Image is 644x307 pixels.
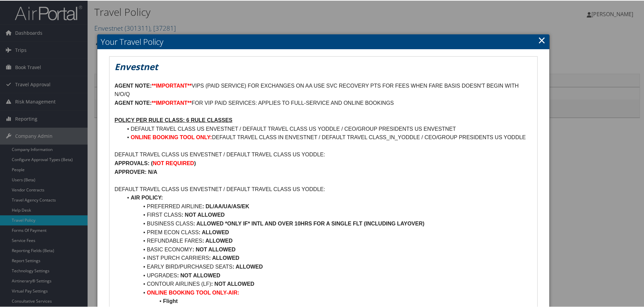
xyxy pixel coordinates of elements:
strong: ONLINE BOOKING TOOL ONLY: [131,134,212,140]
li: REFUNDABLE FARES [123,236,532,245]
h2: Your Travel Policy [97,34,549,49]
a: Close [538,33,546,46]
strong: : NOT ALLOWED [211,280,254,286]
li: EARLY BIRD/PURCHASED SEATS [123,262,532,271]
strong: : ALLOWED [202,237,232,243]
strong: : DL/AA/UA/AS/EK [202,203,249,209]
strong: : NOT ALLOWED [177,272,220,278]
li: UPGRADES [123,271,532,279]
strong: ) [194,160,196,165]
strong: : NOT ALLOWED [182,211,225,217]
strong: NOT REQUIRED [153,160,194,165]
li: INST PURCH CARRIERS [123,253,532,262]
strong: AGENT NOTE: [115,82,152,88]
strong: ONLINE BOOKING TOOL ONLY-AIR: [147,289,239,295]
p: DEFAULT TRAVEL CLASS US ENVESTNET / DEFAULT TRAVEL CLASS US YODDLE: [115,184,532,193]
li: BUSINESS CLASS [123,219,532,227]
li: DEFAULT TRAVEL CLASS US ENVESTNET / DEFAULT TRAVEL CLASS US YODDLE / CEO/GROUP PRESIDENTS US ENVE... [123,124,532,133]
strong: APPROVER: N/A [115,168,157,174]
strong: AGENT NOTE: [115,99,152,105]
li: BASIC ECONOMY [123,245,532,253]
li: FIRST CLASS [123,210,532,219]
strong: : NOT ALLOWED [192,246,235,252]
strong: AIR POLICY: [131,194,163,200]
p: VIPS (PAID SERVICE) FOR EXCHANGES ON AA USE SVC RECOVERY PTS FOR FEES WHEN FARE BASIS DOESN'T BEG... [115,81,532,98]
li: DEFAULT TRAVEL CLASS IN ENVESTNET / DEFAULT TRAVEL CLASS_IN_YODDLE / CEO/GROUP PRESIDENTS US YODDLE [123,132,532,141]
strong: APPROVALS: ( [115,160,153,165]
strong: Flight [163,298,178,303]
li: CONTOUR AIRLINES (LF) [123,279,532,288]
u: POLICY PER RULE CLASS: 6 RULE CLASSES [115,117,232,122]
strong: : ALLOWED [199,229,229,235]
strong: : ALLOWED *ONLY IF* INTL AND OVER 10HRS FOR A SINGLE FLT (INCLUDING LAYOVER) [193,220,424,226]
strong: : ALLOWED [209,254,239,260]
li: PREFERRED AIRLINE [123,202,532,210]
p: FOR VIP PAID SERVICES: APPLIES TO FULL-SERVICE AND ONLINE BOOKINGS [115,98,532,107]
p: DEFAULT TRAVEL CLASS US ENVESTNET / DEFAULT TRAVEL CLASS US YODDLE: [115,150,532,158]
em: Envestnet [115,60,158,72]
li: PREM ECON CLASS [123,227,532,236]
strong: : ALLOWED [232,263,263,269]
